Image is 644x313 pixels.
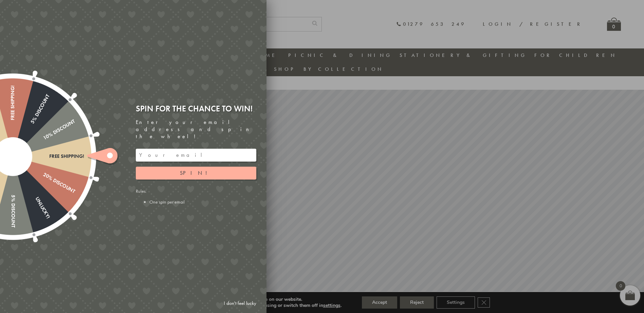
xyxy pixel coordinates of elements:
li: One spin per email [149,199,256,205]
div: Enter your email address and spin the wheel! [136,119,256,140]
div: Spin for the chance to win! [136,103,256,114]
div: Free shipping! [10,85,16,156]
button: Spin! [136,167,256,180]
div: Unlucky! [10,155,51,220]
div: 5% Discount [10,93,51,158]
div: 20% Discount [11,154,76,195]
div: 5% Discount [10,156,16,228]
a: I don't feel lucky [220,297,260,310]
div: Free shipping! [13,153,84,159]
span: Spin! [180,169,212,176]
input: Your email [136,149,256,162]
div: 10% Discount [11,119,76,159]
div: Rules: [136,188,256,205]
